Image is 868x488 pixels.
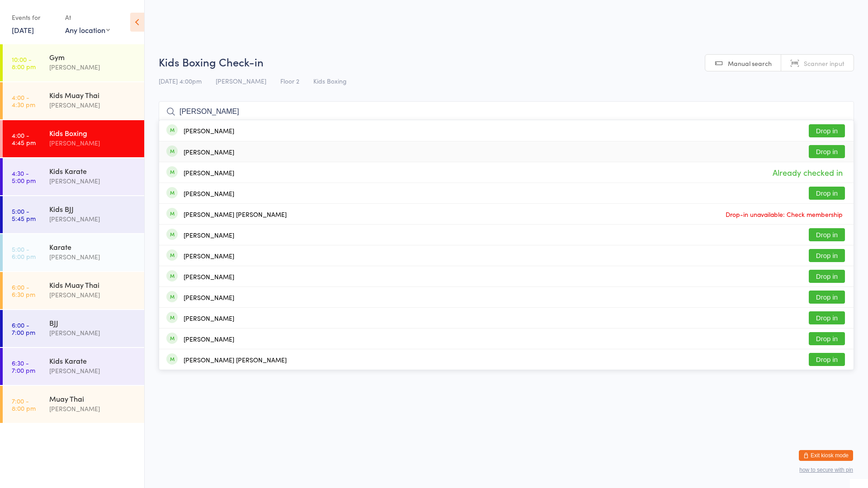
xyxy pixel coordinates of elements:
div: Kids Karate [49,166,137,176]
span: [DATE] 4:00pm [159,76,202,85]
a: [DATE] [12,25,34,35]
a: 6:00 -7:00 pmBJJ[PERSON_NAME] [3,310,144,347]
div: [PERSON_NAME] [49,100,137,110]
button: Drop in [809,187,845,200]
time: 5:00 - 6:00 pm [12,245,36,260]
a: 10:00 -8:00 pmGym[PERSON_NAME] [3,44,144,81]
div: Events for [12,10,56,25]
a: 5:00 -6:00 pmKarate[PERSON_NAME] [3,234,144,271]
span: Manual search [728,59,772,68]
div: Any location [65,25,110,35]
div: [PERSON_NAME] [49,62,137,72]
div: [PERSON_NAME] [184,190,234,197]
div: [PERSON_NAME] [184,169,234,176]
div: Kids Muay Thai [49,280,137,290]
div: Muay Thai [49,394,137,404]
div: [PERSON_NAME] [184,252,234,259]
time: 4:00 - 4:45 pm [12,131,36,146]
button: Exit kiosk mode [799,450,853,461]
div: [PERSON_NAME] [184,294,234,301]
div: [PERSON_NAME] [184,335,234,343]
div: [PERSON_NAME] [184,273,234,280]
span: Already checked in [770,164,845,180]
span: [PERSON_NAME] [216,76,266,85]
div: [PERSON_NAME] [49,214,137,224]
time: 7:00 - 8:00 pm [12,397,36,412]
button: Drop in [809,291,845,304]
button: Drop in [809,228,845,241]
time: 6:30 - 7:00 pm [12,359,35,374]
a: 5:00 -5:45 pmKids BJJ[PERSON_NAME] [3,196,144,233]
time: 10:00 - 8:00 pm [12,56,36,70]
span: Kids Boxing [313,76,347,85]
div: [PERSON_NAME] [49,328,137,338]
div: [PERSON_NAME] [49,404,137,414]
div: [PERSON_NAME] [184,231,234,239]
div: [PERSON_NAME] [PERSON_NAME] [184,356,287,363]
div: Kids Karate [49,356,137,366]
a: 7:00 -8:00 pmMuay Thai[PERSON_NAME] [3,386,144,423]
button: Drop in [809,124,845,137]
a: 4:00 -4:30 pmKids Muay Thai[PERSON_NAME] [3,82,144,119]
input: Search [159,101,854,122]
time: 4:30 - 5:00 pm [12,169,36,184]
div: Kids BJJ [49,204,137,214]
div: Karate [49,242,137,252]
span: Drop-in unavailable: Check membership [723,207,845,221]
span: Scanner input [804,59,844,68]
time: 5:00 - 5:45 pm [12,207,36,222]
div: [PERSON_NAME] [49,176,137,186]
div: BJJ [49,318,137,328]
h2: Kids Boxing Check-in [159,54,854,69]
div: Kids Boxing [49,128,137,138]
button: Drop in [809,270,845,283]
div: [PERSON_NAME] [184,127,234,134]
button: Drop in [809,145,845,158]
div: [PERSON_NAME] [49,290,137,300]
div: [PERSON_NAME] [49,138,137,148]
div: [PERSON_NAME] [184,148,234,155]
a: 4:30 -5:00 pmKids Karate[PERSON_NAME] [3,158,144,195]
span: Floor 2 [280,76,299,85]
div: Kids Muay Thai [49,90,137,100]
div: At [65,10,110,25]
a: 6:30 -7:00 pmKids Karate[PERSON_NAME] [3,348,144,385]
div: [PERSON_NAME] [49,252,137,262]
time: 6:00 - 6:30 pm [12,283,35,298]
button: Drop in [809,353,845,366]
div: [PERSON_NAME] [PERSON_NAME] [184,211,287,218]
button: Drop in [809,249,845,262]
a: 6:00 -6:30 pmKids Muay Thai[PERSON_NAME] [3,272,144,309]
button: Drop in [809,311,845,324]
time: 4:00 - 4:30 pm [12,94,35,108]
div: Gym [49,52,137,62]
a: 4:00 -4:45 pmKids Boxing[PERSON_NAME] [3,120,144,157]
time: 6:00 - 7:00 pm [12,321,35,336]
div: [PERSON_NAME] [49,366,137,376]
div: [PERSON_NAME] [184,314,234,322]
button: Drop in [809,332,845,345]
button: how to secure with pin [799,467,853,473]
